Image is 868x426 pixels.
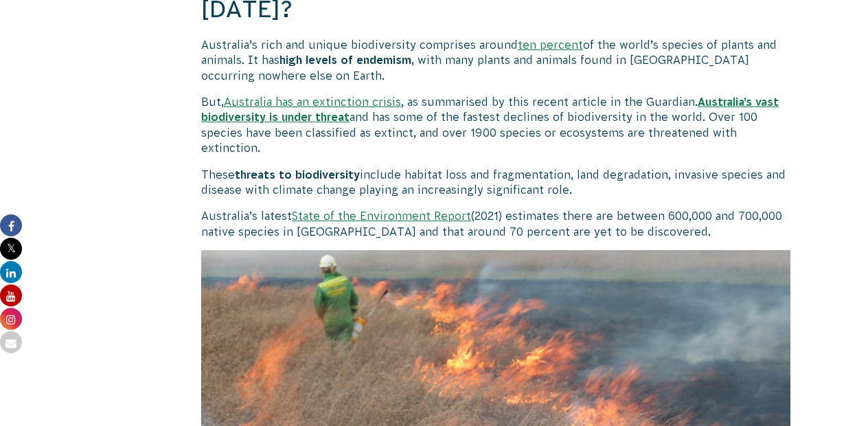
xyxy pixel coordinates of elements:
[292,210,471,222] a: State of the Environment Report
[224,96,401,108] a: Australia has an extinction crisis
[518,38,583,51] a: ten percent
[235,168,360,181] b: threats to biodiversity
[201,167,790,198] p: These include habitat loss and fragmentation, land degradation, invasive species and disease with...
[201,208,790,239] p: Australia’s latest (2021) estimates there are between 600,000 and 700,000 native species in [GEOG...
[201,94,790,156] p: But, , as summarised by this recent article in the Guardian. and has some of the fastest declines...
[279,54,411,66] b: high levels of endemism
[201,37,790,83] p: Australia’s rich and unique biodiversity comprises around of the world’s species of plants and an...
